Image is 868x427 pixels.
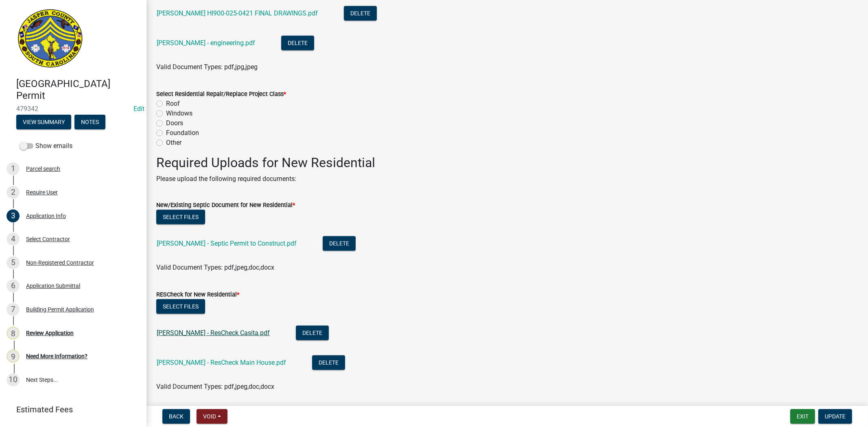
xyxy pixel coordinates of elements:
div: Application Info [26,213,66,219]
button: Delete [296,326,329,340]
h4: [GEOGRAPHIC_DATA] Permit [16,78,140,102]
label: Doors [166,118,183,128]
div: 4 [7,233,20,246]
button: Back [162,409,190,424]
a: [PERSON_NAME] - ResCheck Main House.pdf [157,359,286,366]
div: 1 [7,162,20,175]
span: Void [203,413,216,420]
wm-modal-confirm: Delete Document [312,359,345,367]
div: 3 [7,209,20,222]
img: Jasper County, South Carolina [16,9,84,70]
a: [PERSON_NAME] HI900-025-0421 FINAL DRAWINGS.pdf [157,9,318,17]
div: Select Contractor [26,236,70,242]
a: [PERSON_NAME] - Septic Permit to Construct.pdf [157,240,297,247]
span: Valid Document Types: pdf,jpeg,doc,docx [156,264,274,271]
div: 10 [7,373,20,386]
button: Notes [74,115,105,129]
button: Delete [323,236,356,251]
a: Edit [133,105,144,113]
button: Exit [790,409,815,424]
button: Delete [344,6,377,21]
div: Non-Registered Contractor [26,260,94,266]
label: Roof [166,99,180,109]
label: RESCheck for New Residential [156,292,239,298]
wm-modal-confirm: Edit Application Number [133,105,144,113]
button: Select files [156,210,205,224]
div: 7 [7,303,20,316]
div: 6 [7,279,20,292]
div: Require User [26,190,58,195]
button: Update [818,409,852,424]
span: Valid Document Types: pdf,jpg,jpeg [156,63,258,71]
wm-modal-confirm: Delete Document [296,329,329,337]
div: Parcel search [26,166,60,172]
a: [PERSON_NAME] - ResCheck Casita.pdf [157,329,270,337]
label: Select Residential Repair/Replace Project Class [156,91,286,97]
wm-modal-confirm: Delete Document [281,40,314,48]
span: Update [825,413,846,420]
button: Delete [312,355,345,370]
a: [PERSON_NAME] - engineering.pdf [157,39,255,47]
div: Need More Information? [26,353,87,359]
div: Building Permit Application [26,307,94,312]
wm-modal-confirm: Delete Document [323,240,356,248]
wm-modal-confirm: Delete Document [344,10,377,18]
label: Other [166,138,181,148]
wm-modal-confirm: Summary [16,119,71,126]
div: Review Application [26,330,74,336]
div: 2 [7,186,20,199]
div: 8 [7,327,20,340]
button: Delete [281,36,314,50]
div: Application Submittal [26,283,80,289]
span: Valid Document Types: pdf,jpeg,doc,docx [156,383,274,390]
label: Show emails [20,141,72,151]
wm-modal-confirm: Notes [74,119,105,126]
h2: Required Uploads for New Residential [156,155,858,170]
button: Void [197,409,227,424]
label: Foundation [166,128,199,138]
span: Back [169,413,184,420]
label: Windows [166,109,192,118]
button: View Summary [16,115,71,129]
button: Select files [156,299,205,314]
div: 9 [7,350,20,363]
span: 479342 [16,105,130,113]
p: Please upload the following required documents: [156,174,858,184]
a: Estimated Fees [7,401,133,418]
label: New/Existing Septic Document for New Residential [156,203,295,208]
div: 5 [7,256,20,269]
